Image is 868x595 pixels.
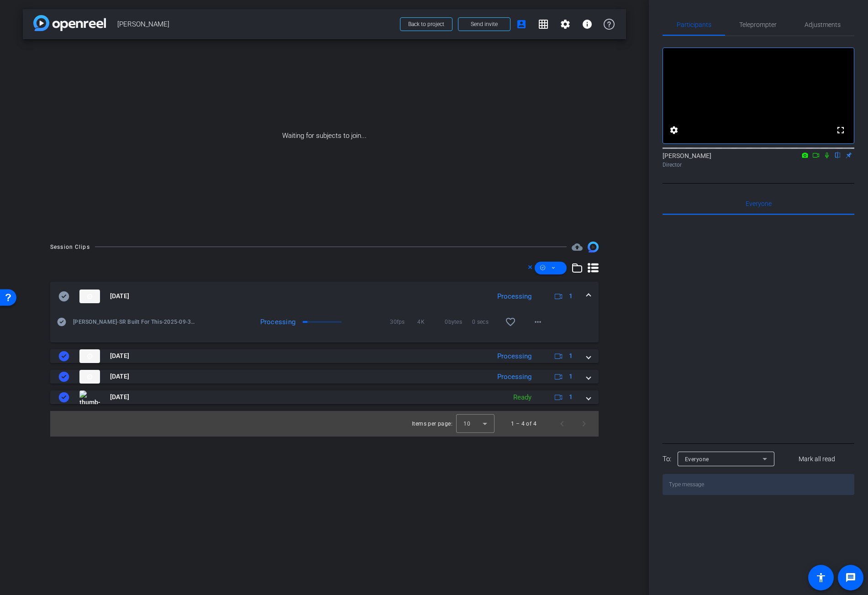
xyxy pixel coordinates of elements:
span: Send invite [471,21,498,28]
span: [DATE] [110,372,129,381]
div: Items per page: [412,419,452,428]
div: 1 – 4 of 4 [511,419,537,428]
div: Processing [493,291,536,302]
mat-icon: fullscreen [835,125,846,136]
span: 30fps [390,317,417,326]
span: Participants [677,21,711,28]
mat-expansion-panel-header: thumb-nail[DATE]Processing1 [50,370,599,384]
span: [PERSON_NAME] [117,15,395,33]
span: Everyone [685,456,709,463]
div: thumb-nail[DATE]Processing1 [50,311,599,342]
span: Everyone [746,200,772,207]
img: Session clips [588,242,599,253]
span: 1 [569,392,573,402]
div: Processing [493,372,536,382]
mat-icon: account_box [516,19,527,30]
span: Teleprompter [739,21,777,28]
mat-expansion-panel-header: thumb-nail[DATE]Processing1 [50,349,599,363]
span: [DATE] [110,291,129,301]
span: Back to project [408,21,444,27]
mat-icon: grid_on [538,19,549,30]
mat-icon: settings [560,19,571,30]
button: Previous page [551,413,573,435]
div: Waiting for subjects to join... [23,39,626,232]
span: [PERSON_NAME]-SR Built For This-2025-09-30-09-45-15-700-0 [73,317,196,326]
div: [PERSON_NAME] [663,151,854,169]
mat-icon: settings [668,125,679,136]
div: To: [663,454,671,464]
span: [DATE] [110,351,129,361]
mat-expansion-panel-header: thumb-nail[DATE]Ready1 [50,390,599,404]
mat-icon: flip [832,151,843,159]
mat-icon: info [582,19,593,30]
div: Session Clips [50,242,90,252]
img: thumb-nail [79,290,100,303]
span: Adjustments [805,21,841,28]
img: thumb-nail [79,349,100,363]
div: Ready [509,392,536,403]
span: 1 [569,351,573,361]
span: [DATE] [110,392,129,402]
mat-icon: more_horiz [532,316,543,327]
span: 1 [569,291,573,301]
img: thumb-nail [79,370,100,384]
button: Next page [573,413,595,435]
span: 0bytes [445,317,472,326]
div: Processing [242,317,300,326]
button: Send invite [458,17,510,31]
span: 4K [417,317,445,326]
mat-icon: favorite_border [505,316,516,327]
mat-icon: accessibility [815,572,826,583]
mat-icon: cloud_upload [572,242,583,253]
span: Mark all read [799,454,835,464]
mat-expansion-panel-header: thumb-nail[DATE]Processing1 [50,282,599,311]
div: Processing [493,351,536,362]
mat-icon: message [845,572,856,583]
span: 0 secs [472,317,500,326]
span: 1 [569,372,573,381]
button: Back to project [400,17,452,31]
img: thumb-nail [79,390,100,404]
img: app-logo [33,15,106,31]
button: Mark all read [780,451,855,467]
div: Director [663,161,854,169]
span: Destinations for your clips [572,242,583,253]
